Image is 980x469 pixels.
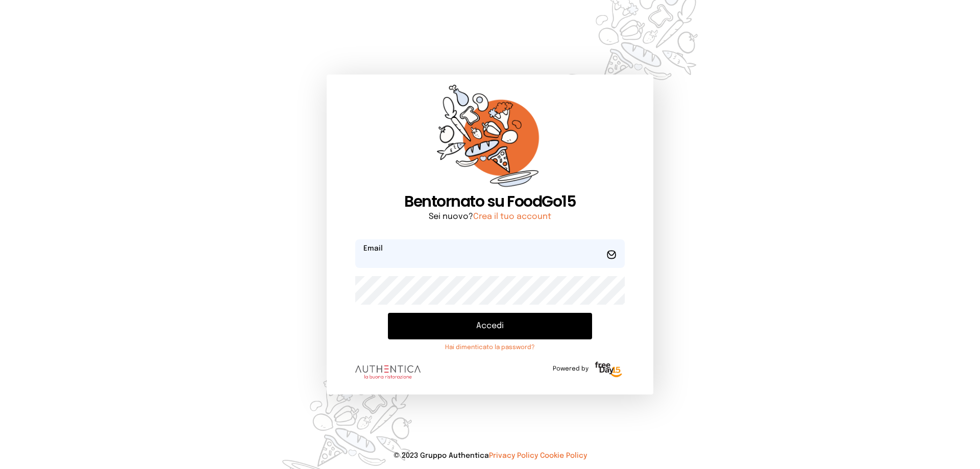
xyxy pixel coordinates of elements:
[355,365,421,379] img: logo.8f33a47.png
[355,211,625,223] p: Sei nuovo?
[593,360,625,380] img: logo-freeday.3e08031.png
[489,452,538,459] a: Privacy Policy
[16,451,964,461] p: © 2023 Gruppo Authentica
[553,365,589,373] span: Powered by
[355,192,625,211] h1: Bentornato su FoodGo15
[437,85,543,192] img: sticker-orange.65babaf.png
[540,452,587,459] a: Cookie Policy
[388,313,592,339] button: Accedi
[473,212,551,221] a: Crea il tuo account
[388,343,592,352] a: Hai dimenticato la password?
